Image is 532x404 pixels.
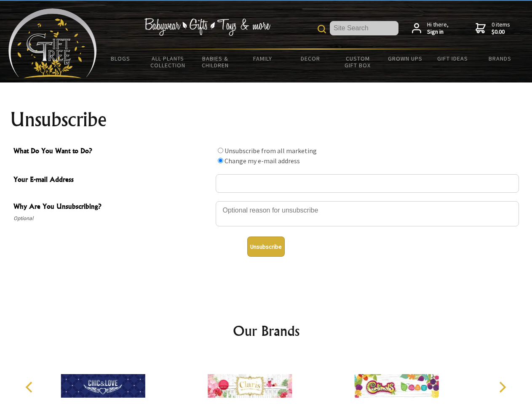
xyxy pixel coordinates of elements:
[427,28,449,36] strong: Sign in
[492,21,510,36] span: 0 items
[10,109,522,130] h1: Unsubscribe
[381,50,429,67] a: Grown Ups
[286,50,334,67] a: Decor
[8,8,97,78] img: Babyware - Gifts - Toys and more...
[216,174,519,193] input: Your E-mail Address
[144,50,192,74] a: All Plants Collection
[218,158,223,163] input: What Do You Want to Do?
[17,321,516,341] h2: Our Brands
[216,201,519,226] textarea: Why Are You Unsubscribing?
[476,21,510,36] a: 0 items$0.00
[13,201,211,213] span: Why Are You Unsubscribing?
[218,148,223,153] input: What Do You Want to Do?
[97,50,144,67] a: BLOGS
[144,18,270,36] img: Babywear - Gifts - Toys & more
[334,50,382,74] a: Custom Gift Box
[318,25,326,33] img: product search
[412,21,449,36] a: Hi there,Sign in
[239,50,287,67] a: Family
[13,174,211,186] span: Your E-mail Address
[476,50,524,67] a: Brands
[192,50,239,74] a: Babies & Children
[330,21,398,35] input: Site Search
[429,50,476,67] a: Gift Ideas
[13,213,211,223] span: Optional
[493,378,511,396] button: Next
[492,28,510,36] strong: $0.00
[247,237,285,257] button: Unsubscribe
[427,21,449,36] span: Hi there,
[225,157,300,165] label: Change my e-mail address
[21,378,40,396] button: Previous
[225,146,317,155] label: Unsubscribe from all marketing
[13,146,211,158] span: What Do You Want to Do?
